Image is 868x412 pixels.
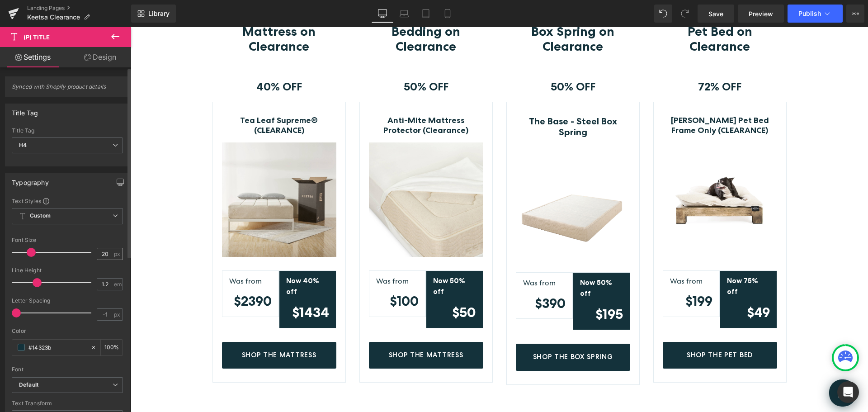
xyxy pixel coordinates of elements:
a: Shop The Pet Bed [532,315,646,342]
img: Keetsa Ant-Mite mattress protector [385,117,500,232]
span: Preview [749,9,773,19]
span: Shop The Mattress [111,324,185,332]
div: Font Size [12,237,123,243]
span: Shop The Box Spring [402,326,482,334]
div: Letter Spacing [12,298,123,304]
p: Was from [245,248,288,260]
strong: Now 50% off [302,249,335,269]
a: Laptop [393,5,415,23]
button: Publish [788,5,843,23]
strong: 50% OFF [420,53,465,66]
span: (P) Title [24,33,50,41]
b: Custom [30,212,51,220]
div: Font [12,366,123,373]
p: Was from [392,250,435,262]
iframe: Tidio Chat [687,340,737,403]
img: Keetsa Ant-Mite mattress protector [532,115,646,230]
button: More [846,5,864,23]
strong: $390 [404,268,435,284]
a: Desktop [372,5,393,23]
div: % [101,340,123,355]
span: Keetsa Clearance [27,14,80,21]
a: Tea Leaf Supreme® (CLEARANCE) [91,89,206,108]
strong: Now 50% off [449,251,481,270]
strong: 72% OFF [567,53,611,66]
span: Publish [798,10,821,17]
div: Line Height [12,267,123,274]
span: px [114,251,122,257]
div: Title Tag [12,128,123,134]
span: Shop The Mattress [258,324,332,332]
span: px [114,312,122,317]
a: Shop The Mattress [91,315,206,342]
a: Mobile [437,5,458,23]
button: Redo [676,5,694,23]
a: Anti-Mite Mattress Protector (Clearance) [238,89,353,108]
strong: $1434 [161,277,198,293]
a: Landing Pages [27,5,131,12]
div: Typography [12,174,49,186]
p: Was from [99,248,142,260]
span: em [114,281,122,287]
strong: $2390 [103,266,141,282]
span: Synced with Shopify product details [12,83,123,96]
span: Library [148,9,170,18]
div: Title Tag [12,104,38,117]
a: New Library [131,5,176,23]
strong: 40% OFF [126,53,171,66]
a: Tablet [415,5,437,23]
strong: $199 [555,266,582,282]
strong: Now 75% off [596,249,627,269]
input: Color [28,342,86,352]
img: Keetsa pillow plus clearance [238,115,353,230]
strong: $50 [321,277,345,293]
a: Design [67,47,133,67]
div: Text Styles [12,197,123,204]
a: Shop The Mattress [238,315,353,342]
span: Save [708,9,723,19]
a: [PERSON_NAME] Pet Bed Frame Only (CLEARANCE) [532,89,646,108]
strong: $100 [259,266,288,282]
b: H4 [19,142,27,148]
span: Shop The Pet Bed [556,324,622,332]
strong: $195 [465,279,492,295]
i: Default [19,381,38,389]
img: Dog sitting on Keetsa Pet Bed [91,115,206,230]
div: Text Transform [12,400,123,407]
button: Undo [654,5,672,23]
a: Preview [738,5,784,23]
div: Color [12,328,123,334]
strong: 50% OFF [273,53,318,66]
div: Open Intercom Messenger [837,381,859,403]
strong: $49 [616,277,639,293]
p: Was from [539,248,582,260]
a: Shop The Box Spring [385,317,500,344]
strong: Now 40% off [156,249,189,269]
a: The Base - Steel Box Spring [385,89,500,110]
